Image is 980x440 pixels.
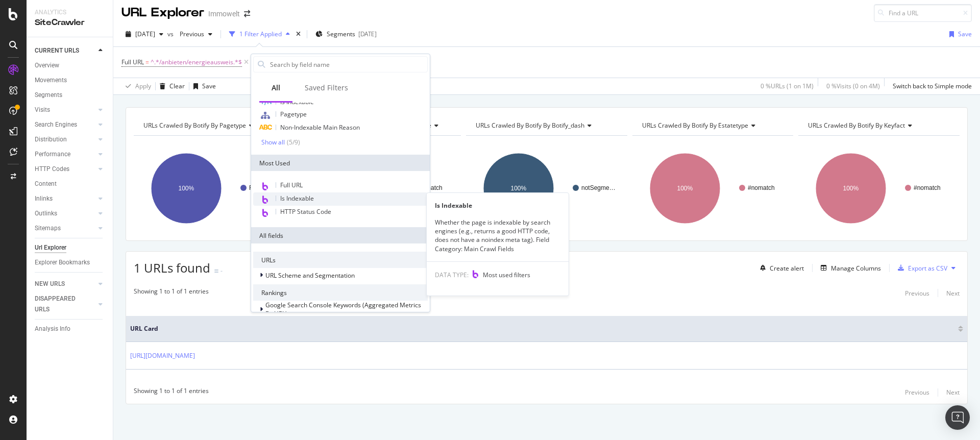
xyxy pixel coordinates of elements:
[265,301,421,318] span: Google Search Console Keywords (Aggregated Metrics By URL)
[908,264,947,273] div: Export as CSV
[244,10,250,17] div: arrow-right-arrow-left
[135,82,151,90] div: Apply
[280,181,303,189] span: Full URL
[121,78,151,94] button: Apply
[35,8,105,17] div: Analytics
[427,218,569,253] div: Whether the page is indexable by search engines (e.g., returns a good HTTP code, does not have a ...
[134,386,209,399] div: Showing 1 to 1 of 1 entries
[151,55,242,69] span: ^.*/anbieten/energieausweis.*$
[946,289,960,298] div: Next
[946,388,960,397] div: Next
[770,264,804,273] div: Create alert
[214,270,218,273] img: Equal
[130,351,195,361] a: [URL][DOMAIN_NAME]
[141,117,286,134] h4: URLs Crawled By Botify By pagetype
[35,324,106,334] a: Analysis Info
[632,144,792,233] svg: A chart.
[202,82,216,90] div: Save
[121,4,204,21] div: URL Explorer
[251,227,430,243] div: All fields
[946,386,960,399] button: Next
[280,207,331,216] span: HTTP Status Code
[134,287,209,299] div: Showing 1 to 1 of 1 entries
[305,83,348,93] div: Saved Filters
[914,184,941,191] text: #nomatch
[946,287,960,299] button: Next
[280,194,314,203] span: Is Indexable
[35,17,105,29] div: SiteCrawler
[756,260,804,276] button: Create alert
[958,30,972,38] div: Save
[251,155,430,171] div: Most Used
[285,138,300,146] div: ( 5 / 9 )
[327,30,355,38] span: Segments
[294,29,303,39] div: times
[35,193,53,204] div: Inlinks
[35,75,106,86] a: Movements
[826,82,880,90] div: 0 % Visits ( 0 on 4M )
[35,324,70,334] div: Analysis Info
[35,279,95,289] a: NEW URLS
[35,164,95,175] a: HTTP Codes
[748,184,775,191] text: #nomatch
[945,26,972,42] button: Save
[358,30,377,38] div: [DATE]
[35,223,61,234] div: Sitemaps
[176,30,204,38] span: Previous
[156,78,185,94] button: Clear
[249,184,270,191] text: FSBO/*
[35,208,57,219] div: Outlinks
[435,271,469,279] span: DATA TYPE:
[35,45,95,56] a: CURRENT URLS
[798,144,958,233] div: A chart.
[220,266,223,275] div: -
[761,82,814,90] div: 0 % URLs ( 1 on 1M )
[35,279,65,289] div: NEW URLS
[35,90,62,101] div: Segments
[35,119,95,130] a: Search Engines
[35,60,106,71] a: Overview
[808,121,905,130] span: URLs Crawled By Botify By keyfact
[35,149,95,160] a: Performance
[311,26,381,42] button: Segments[DATE]
[35,294,86,315] div: DISAPPEARED URLS
[134,259,210,276] span: 1 URLs found
[35,223,95,234] a: Sitemaps
[280,123,360,132] span: Non-Indexable Main Reason
[889,78,972,94] button: Switch back to Simple mode
[476,121,584,130] span: URLs Crawled By Botify By botify_dash
[35,164,69,175] div: HTTP Codes
[176,26,216,42] button: Previous
[35,149,70,160] div: Performance
[280,110,307,118] span: Pagetype
[179,185,194,192] text: 100%
[135,30,155,38] span: 2025 Sep. 5th
[427,201,569,210] div: Is Indexable
[239,30,282,38] div: 1 Filter Applied
[121,58,144,66] span: Full URL
[35,75,67,86] div: Movements
[189,78,216,94] button: Save
[35,179,106,189] a: Content
[35,208,95,219] a: Outlinks
[35,242,66,253] div: Url Explorer
[905,386,929,399] button: Previous
[905,388,929,397] div: Previous
[483,271,530,279] span: Most used filters
[253,252,428,268] div: URLs
[35,257,106,268] a: Explorer Bookmarks
[35,134,67,145] div: Distribution
[265,271,355,280] span: URL Scheme and Segmentation
[677,185,693,192] text: 100%
[640,117,785,134] h4: URLs Crawled By Botify By estatetype
[143,121,246,130] span: URLs Crawled By Botify By pagetype
[35,257,90,268] div: Explorer Bookmarks
[310,121,431,130] span: URLs Crawled By Botify By distributiontype
[145,58,149,66] span: =
[905,287,929,299] button: Previous
[905,289,929,298] div: Previous
[474,117,618,134] h4: URLs Crawled By Botify By botify_dash
[35,193,95,204] a: Inlinks
[35,119,77,130] div: Search Engines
